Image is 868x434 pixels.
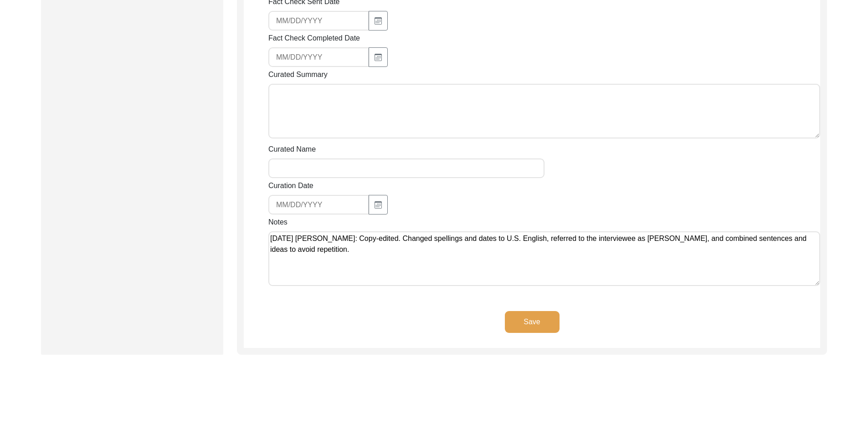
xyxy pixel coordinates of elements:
input: MM/DD/YYYY [268,11,369,31]
label: Notes [268,217,288,228]
input: MM/DD/YYYY [268,47,369,67]
button: Save [505,311,560,333]
label: Fact Check Completed Date [268,33,360,44]
label: Curation Date [268,180,313,191]
input: MM/DD/YYYY [268,195,369,214]
label: Curated Name [268,144,316,155]
label: Curated Summary [268,69,328,80]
